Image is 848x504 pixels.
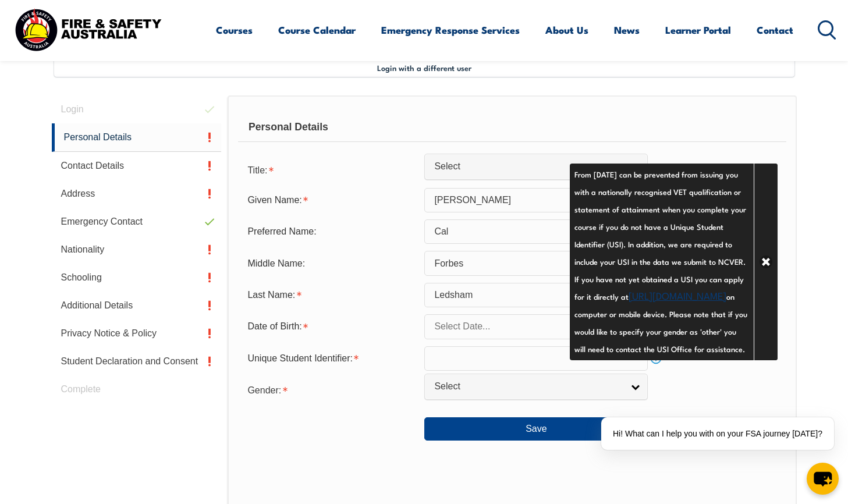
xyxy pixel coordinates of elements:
input: Select Date... [424,314,648,339]
button: Save [424,417,648,441]
a: Emergency Response Services [381,15,520,45]
a: Additional Details [52,292,222,320]
a: News [614,15,640,45]
a: Courses [216,15,253,45]
div: Given Name is required. [238,189,424,211]
div: Last Name is required. [238,284,424,306]
a: Close [754,164,778,360]
div: Hi! What can I help you with on your FSA journey [DATE]? [601,417,834,450]
div: Title is required. [238,158,424,181]
span: Select [434,381,623,393]
div: Personal Details [238,113,786,142]
a: Info [648,350,664,367]
button: chat-button [807,463,839,495]
span: Title: [247,165,267,175]
input: 10 Characters no 1, 0, O or I [424,346,648,371]
a: Contact [757,15,793,45]
a: Info [648,318,664,335]
a: Student Declaration and Consent [52,347,222,375]
a: Learner Portal [665,15,731,45]
div: Preferred Name: [238,221,424,243]
span: Login with a different user [377,63,471,72]
a: Course Calendar [278,15,356,45]
span: Select [434,161,623,173]
a: Personal Details [52,123,222,152]
div: Unique Student Identifier is required. [238,347,424,370]
a: Address [52,180,222,208]
a: Emergency Contact [52,208,222,236]
a: [URL][DOMAIN_NAME] [629,288,726,302]
a: About Us [545,15,588,45]
div: Gender is required. [238,378,424,401]
a: Privacy Notice & Policy [52,320,222,347]
a: Schooling [52,264,222,292]
a: Nationality [52,236,222,264]
span: Gender: [247,385,281,395]
div: Date of Birth is required. [238,315,424,338]
div: Middle Name: [238,252,424,274]
a: Contact Details [52,152,222,180]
